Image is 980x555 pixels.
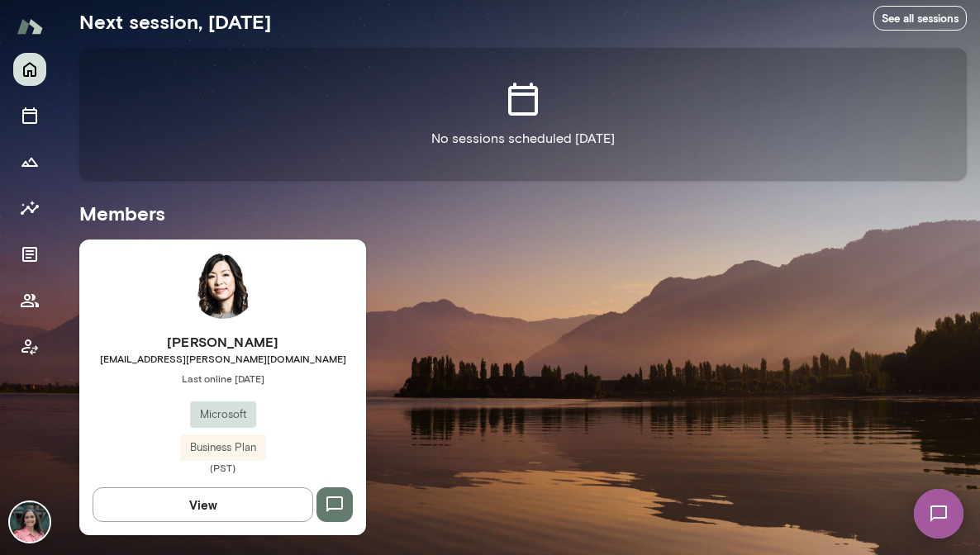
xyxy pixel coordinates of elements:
[873,6,967,31] a: See all sessions
[13,238,46,271] button: Documents
[431,129,615,149] p: No sessions scheduled [DATE]
[13,99,46,132] button: Sessions
[79,372,366,385] span: Last online [DATE]
[93,487,313,522] button: View
[10,502,50,542] img: Michelle Rangel
[79,200,967,226] h5: Members
[13,53,46,86] button: Home
[180,439,266,456] span: Business Plan
[190,406,256,423] span: Microsoft
[79,8,271,35] h5: Next session, [DATE]
[13,145,46,178] button: Growth Plan
[79,332,366,352] h6: [PERSON_NAME]
[13,192,46,225] button: Insights
[13,284,46,317] button: Members
[190,253,256,319] img: Angela Byers
[79,461,366,474] span: (PST)
[13,330,46,363] button: Client app
[17,11,43,42] img: Mento
[79,352,366,365] span: [EMAIL_ADDRESS][PERSON_NAME][DOMAIN_NAME]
